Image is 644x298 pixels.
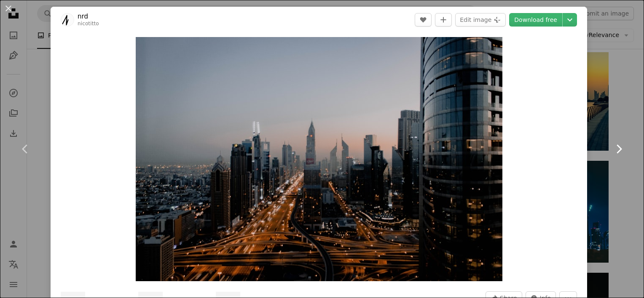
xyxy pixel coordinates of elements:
[435,13,452,27] button: Add to Collection
[455,13,506,27] button: Edit image
[563,13,577,27] button: Choose download size
[136,37,502,281] img: city buildings during night time
[509,13,562,27] a: Download free
[78,12,99,21] a: nrd
[415,13,432,27] button: Like
[78,21,99,27] a: nicotitto
[593,109,644,189] a: Next
[136,37,502,281] button: Zoom in on this image
[61,13,74,27] img: Go to nrd's profile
